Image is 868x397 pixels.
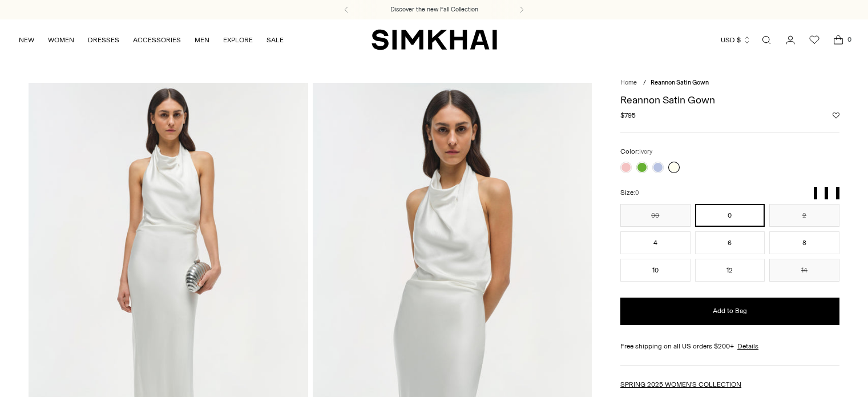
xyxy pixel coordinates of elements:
a: Home [620,79,637,86]
span: 0 [635,189,639,197]
button: 2 [769,204,839,227]
button: 10 [620,259,691,282]
span: Add to Bag [713,306,747,316]
a: Go to the account page [779,29,802,51]
div: / [643,78,646,88]
a: Discover the new Fall Collection [390,5,478,14]
button: 00 [620,204,691,227]
a: SIMKHAI [372,29,497,51]
nav: breadcrumbs [620,78,839,88]
button: Add to Wishlist [833,112,839,119]
a: WOMEN [48,27,74,53]
span: $795 [620,110,636,121]
button: USD $ [721,27,751,53]
button: 4 [620,231,691,254]
span: Reannon Satin Gown [651,79,709,86]
button: 14 [769,259,839,282]
a: Wishlist [803,29,826,51]
button: 0 [695,204,765,227]
button: 12 [695,259,765,282]
button: Add to Bag [620,298,839,325]
a: SALE [267,27,284,53]
a: NEW [19,27,34,53]
label: Color: [620,146,652,157]
a: MEN [195,27,209,53]
a: EXPLORE [223,27,253,53]
div: Free shipping on all US orders $200+ [620,341,839,351]
a: DRESSES [88,27,119,53]
span: 0 [844,34,854,45]
a: SPRING 2025 WOMEN'S COLLECTION [620,380,741,388]
a: Open search modal [755,29,778,51]
label: Size: [620,187,639,198]
a: Details [737,341,758,351]
a: Open cart modal [827,29,850,51]
h1: Reannon Satin Gown [620,95,839,105]
a: ACCESSORIES [133,27,181,53]
button: 6 [695,231,765,254]
button: 8 [769,231,839,254]
span: Ivory [639,148,652,155]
